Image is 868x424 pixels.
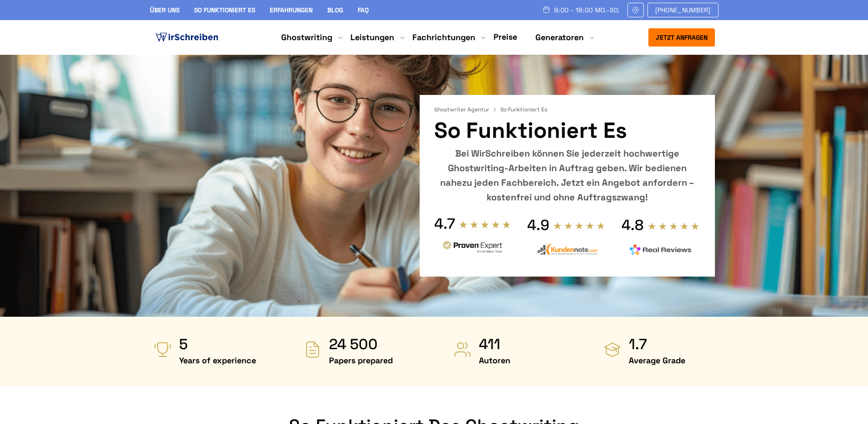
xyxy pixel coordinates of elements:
img: realreviews [630,244,692,255]
img: Papers prepared [303,340,322,359]
img: kundennote [535,243,597,256]
span: Autoren [479,353,510,368]
a: [PHONE_NUMBER] [647,3,719,17]
a: Ghostwriting [281,32,332,43]
strong: 1.7 [629,335,685,353]
div: 4.8 [621,216,644,234]
div: 4.9 [527,216,550,234]
a: Generatoren [535,32,584,43]
span: Average Grade [629,353,685,368]
a: Über uns [150,6,180,14]
a: Preise [493,31,517,42]
a: So funktioniert es [194,6,255,14]
img: logo ghostwriter-österreich [154,31,220,44]
span: [PHONE_NUMBER] [655,6,711,14]
strong: 24 500 [329,335,393,353]
span: Years of experience [179,353,256,368]
img: Schedule [542,6,550,13]
div: 4.7 [434,215,455,233]
div: Bei WirSchreiben können Sie jederzeit hochwertige Ghostwriting-Arbeiten in Auftrag geben. Wir bed... [434,146,700,204]
img: provenexpert [442,240,503,256]
img: Email [632,6,640,14]
strong: 411 [479,335,510,353]
img: Autoren [453,340,472,359]
a: FAQ [358,6,369,14]
a: Fachrichtungen [412,32,475,43]
button: Jetzt anfragen [648,28,715,47]
span: Papers prepared [329,353,393,368]
img: stars [459,220,512,229]
a: Erfahrungen [270,6,313,14]
h1: So funktioniert es [434,118,700,143]
span: So Funktioniert Es [500,106,547,113]
img: stars [647,222,700,230]
a: Leistungen [350,32,394,43]
img: Average Grade [603,340,621,359]
a: Ghostwriter Agentur [434,106,498,113]
span: 9:00 - 18:00 Mo.-So. [554,6,620,14]
img: stars [553,221,606,230]
img: Years of experience [154,340,172,359]
a: Blog [327,6,343,14]
strong: 5 [179,335,256,353]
